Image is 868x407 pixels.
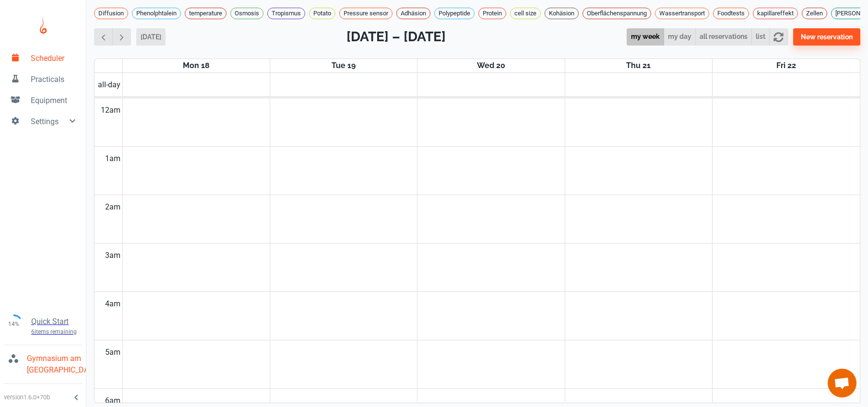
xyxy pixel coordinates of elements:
[655,9,709,18] span: Wassertransport
[267,8,305,19] div: Tropismus
[774,59,798,72] a: August 22, 2025
[268,9,305,18] span: Tropismus
[713,8,749,19] div: Foodtests
[802,9,827,18] span: Zellen
[435,9,474,18] span: Polypeptide
[624,59,653,72] a: August 21, 2025
[94,28,113,46] button: Previous week
[713,9,749,18] span: Foodtests
[751,28,770,46] button: list
[99,98,122,122] div: 12am
[769,28,788,46] button: refresh
[340,9,392,18] span: Pressure sensor
[103,292,122,316] div: 4am
[185,9,226,18] span: temperature
[510,8,541,19] div: cell size
[231,9,263,18] span: Osmosis
[753,8,798,19] div: kapillareffekt
[802,8,827,19] div: Zellen
[132,8,181,19] div: Phenolphtalein
[339,8,392,19] div: Pressure sensor
[828,369,856,397] a: Chat öffnen
[230,8,263,19] div: Osmosis
[753,9,797,18] span: kapillareffekt
[695,28,752,46] button: all reservations
[545,8,579,19] div: Kohäsion
[95,9,128,18] span: Diffusion
[434,8,475,19] div: Polypeptide
[478,8,506,19] div: Protein
[346,27,446,47] h2: [DATE] – [DATE]
[583,9,651,18] span: Oberflächenspannung
[112,28,131,46] button: Next week
[103,244,122,267] div: 3am
[96,79,122,91] span: all-day
[309,8,335,19] div: Potato
[664,28,696,46] button: my day
[627,28,664,46] button: my week
[330,59,357,72] a: August 19, 2025
[397,9,430,18] span: Adhäsion
[103,147,122,171] div: 1am
[136,28,166,46] button: [DATE]
[655,8,709,19] div: Wassertransport
[309,9,335,18] span: Potato
[185,8,226,19] div: temperature
[511,9,540,18] span: cell size
[793,28,860,46] button: New reservation
[396,8,430,19] div: Adhäsion
[132,9,180,18] span: Phenolphtalein
[103,340,122,364] div: 5am
[583,8,651,19] div: Oberflächenspannung
[475,59,507,72] a: August 20, 2025
[94,8,128,19] div: Diffusion
[181,59,212,72] a: August 18, 2025
[103,195,122,219] div: 2am
[545,9,578,18] span: Kohäsion
[479,9,506,18] span: Protein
